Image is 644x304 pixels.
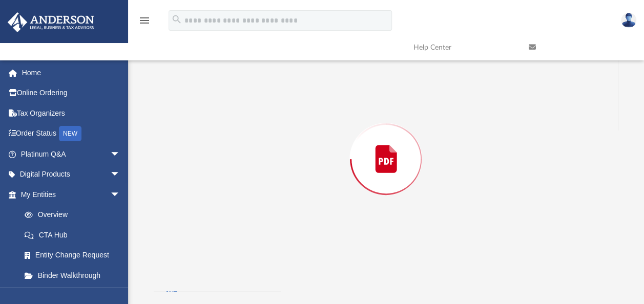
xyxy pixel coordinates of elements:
a: Tax Organizers [7,103,136,123]
span: arrow_drop_down [110,144,131,165]
a: Entity Change Request [14,245,136,266]
a: Digital Productsarrow_drop_down [7,164,136,185]
span: arrow_drop_down [110,184,131,205]
a: menu [138,19,151,27]
a: Home [7,62,136,83]
a: CTA Hub [14,225,136,245]
i: search [171,14,182,25]
a: Help Center [406,27,521,68]
div: NEW [59,126,81,141]
a: Binder Walkthrough [14,265,136,286]
a: Platinum Q&Aarrow_drop_down [7,144,136,164]
a: Overview [14,205,136,225]
span: arrow_drop_down [110,164,131,185]
img: Anderson Advisors Platinum Portal [5,12,97,32]
a: Order StatusNEW [7,123,136,144]
img: User Pic [621,13,636,28]
a: My Entitiesarrow_drop_down [7,184,136,205]
i: menu [138,14,151,27]
a: Online Ordering [7,83,136,103]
